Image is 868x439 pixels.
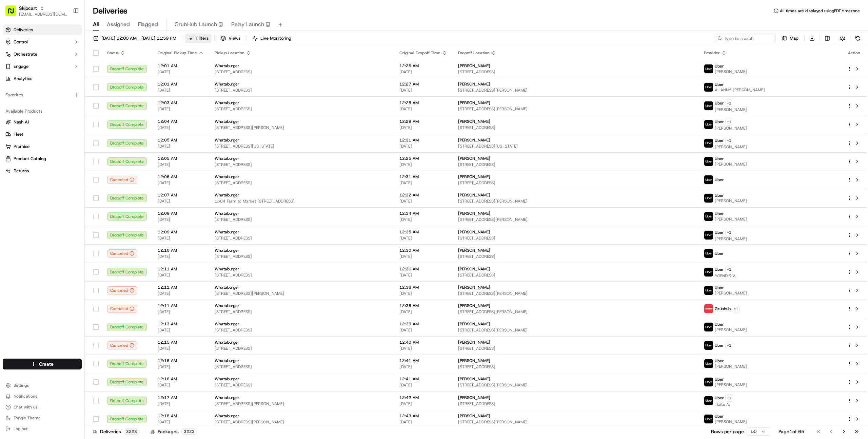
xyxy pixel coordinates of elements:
div: Start new chat [31,65,111,72]
span: Pickup Location [215,50,244,56]
img: uber-new-logo.jpeg [704,415,713,423]
span: 12:34 AM [399,211,447,216]
span: Map [790,35,798,41]
span: [STREET_ADDRESS] [458,272,693,278]
span: Whataburger [215,137,239,143]
button: Create [3,359,82,369]
img: uber-new-logo.jpeg [704,341,713,350]
button: Skipcart[EMAIL_ADDRESS][DOMAIN_NAME] [3,3,70,19]
span: 12:36 AM [399,303,447,308]
span: Chat with us! [14,404,38,410]
span: [DATE] [399,180,447,186]
button: Canceled [107,176,137,184]
button: +1 [725,266,733,273]
img: uber-new-logo.jpeg [704,378,713,386]
span: [PERSON_NAME] [458,156,490,161]
span: [DATE] [399,198,447,204]
span: YOENDIS V. [715,273,736,279]
span: [DATE] [399,162,447,167]
span: [STREET_ADDRESS] [458,254,693,259]
span: Dropoff Location [458,50,490,56]
span: Log out [14,426,27,432]
img: uber-new-logo.jpeg [704,175,713,184]
span: 12:31 AM [399,137,447,143]
span: [PERSON_NAME] [458,229,490,235]
span: [PERSON_NAME] [715,161,747,167]
span: [STREET_ADDRESS] [215,364,389,369]
span: [DATE] [399,69,447,75]
span: Whataburger [215,340,239,345]
span: [STREET_ADDRESS][US_STATE] [458,144,693,149]
button: Settings [3,381,82,390]
button: Refresh [853,34,863,43]
span: 12:04 AM [158,119,204,124]
button: Map [778,34,802,43]
span: [STREET_ADDRESS] [215,217,389,222]
span: [PERSON_NAME] [458,100,490,106]
span: GrubHub Launch [175,20,217,28]
img: uber-new-logo.jpeg [704,120,713,129]
span: [STREET_ADDRESS][PERSON_NAME] [458,309,693,314]
span: Pylon [67,168,82,173]
span: [STREET_ADDRESS][PERSON_NAME] [458,217,693,222]
span: 12:13 AM [158,321,204,327]
a: Nash AI [5,119,79,125]
span: 12:32 AM [399,192,447,198]
span: [STREET_ADDRESS][PERSON_NAME] [215,291,389,296]
span: [PERSON_NAME] [21,123,55,129]
span: 12:31 AM [399,174,447,179]
button: Chat with us! [3,402,82,412]
span: [PERSON_NAME] [715,107,747,112]
span: 12:03 AM [158,100,204,106]
span: • [56,105,59,111]
span: [STREET_ADDRESS][PERSON_NAME] [458,327,693,333]
img: uber-new-logo.jpeg [704,157,713,166]
button: Canceled [107,305,137,313]
span: [DATE] [158,162,204,167]
p: Welcome 👋 [7,27,123,38]
span: Views [229,35,240,41]
button: +1 [725,99,733,107]
span: • [56,123,59,129]
span: Fleet [14,131,23,137]
button: [EMAIL_ADDRESS][DOMAIN_NAME] [19,12,67,17]
span: 12:05 AM [158,137,204,143]
span: [PERSON_NAME] [715,327,747,332]
span: Whataburger [215,266,239,272]
button: Views [217,34,243,43]
span: [PERSON_NAME] [458,63,490,69]
img: Farooq Akhtar [7,99,18,110]
img: 1736555255976-a54dd68f-1ca7-489b-9aae-adbdc363a1c4 [7,65,19,77]
div: Available Products [3,106,82,117]
button: +1 [725,229,733,236]
span: [DATE] [399,106,447,112]
span: [DATE] [158,327,204,333]
span: [STREET_ADDRESS] [215,254,389,259]
span: [STREET_ADDRESS] [215,346,389,351]
span: ALIANNY [PERSON_NAME] [715,87,765,93]
button: Toggle Theme [3,413,82,423]
a: 📗Knowledge Base [4,149,55,161]
span: Relay Launch [231,20,264,28]
span: Create [39,361,54,367]
span: Original Pickup Time [158,50,197,56]
span: 12:09 AM [158,229,204,235]
span: [STREET_ADDRESS] [215,162,389,167]
span: Whataburger [215,211,239,216]
span: [STREET_ADDRESS] [458,235,693,241]
button: Skipcart [19,5,37,12]
img: uber-new-logo.jpeg [704,212,713,221]
a: Deliveries [3,24,82,35]
button: Live Monitoring [249,34,294,43]
a: Promise [5,144,79,150]
span: [DATE] [399,346,447,351]
img: 1736555255976-a54dd68f-1ca7-489b-9aae-adbdc363a1c4 [14,106,19,111]
span: Uber [715,267,724,272]
img: uber-new-logo.jpeg [704,268,713,276]
span: [DATE] [158,180,204,186]
span: [STREET_ADDRESS] [215,106,389,112]
button: Canceled [107,341,137,349]
span: 12:36 AM [399,266,447,272]
span: [PERSON_NAME] [458,321,490,327]
img: Farooq Akhtar [7,117,18,128]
